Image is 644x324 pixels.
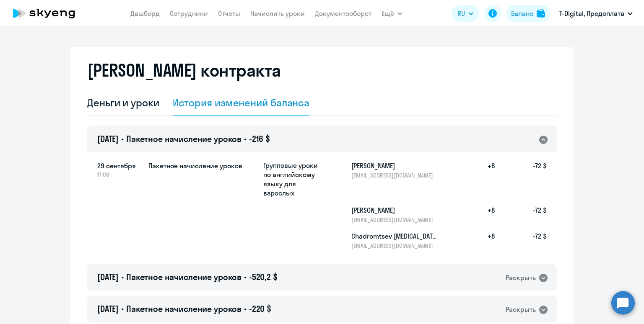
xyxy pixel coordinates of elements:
span: • [121,134,124,144]
span: • [121,303,124,314]
h5: +8 [468,205,495,224]
h5: Пакетное начисление уроков [148,161,257,171]
span: • [121,272,124,282]
p: [EMAIL_ADDRESS][DOMAIN_NAME] [351,216,438,224]
p: Групповые уроки по английскому языку для взрослых [263,161,326,198]
a: Дашборд [130,9,160,18]
h5: -72 $ [495,161,547,198]
span: • [244,303,247,314]
div: Раскрыть [506,304,536,315]
span: 17:08 [97,171,142,178]
span: Пакетное начисление уроков [126,272,241,282]
span: Пакетное начисление уроков [126,134,241,144]
p: [EMAIL_ADDRESS][DOMAIN_NAME] [351,242,438,249]
h5: -72 $ [495,205,547,224]
button: RU [452,5,479,22]
span: 29 сентября [97,161,142,171]
a: Сотрудники [170,9,208,18]
div: История изменений баланса [173,96,310,109]
img: balance [537,9,545,18]
a: Документооборот [315,9,371,18]
span: -216 $ [249,134,270,144]
h5: -72 $ [495,231,547,249]
span: -520,2 $ [249,272,278,282]
span: Ещё [382,8,394,18]
span: [DATE] [97,303,119,314]
span: [DATE] [97,134,119,144]
h5: [PERSON_NAME] [351,205,438,215]
span: RU [457,8,465,18]
p: T-Digital, Предоплата [559,8,624,18]
button: Балансbalance [506,5,550,22]
h5: [PERSON_NAME] [351,161,438,171]
span: -220 $ [249,303,271,314]
div: Баланс [511,8,533,18]
h5: +8 [468,161,495,198]
h2: [PERSON_NAME] контракта [87,60,281,80]
div: Деньги и уроки [87,96,159,109]
span: [DATE] [97,272,119,282]
h5: Chadromtsev [MEDICAL_DATA] [351,231,438,241]
button: T-Digital, Предоплата [555,3,637,23]
div: Раскрыть [506,273,536,283]
a: Отчеты [218,9,240,18]
span: • [244,134,247,144]
a: Начислить уроки [250,9,305,18]
h5: +8 [468,231,495,249]
span: • [244,272,247,282]
span: Пакетное начисление уроков [126,303,241,314]
button: Ещё [382,5,402,22]
p: [EMAIL_ADDRESS][DOMAIN_NAME] [351,172,438,179]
